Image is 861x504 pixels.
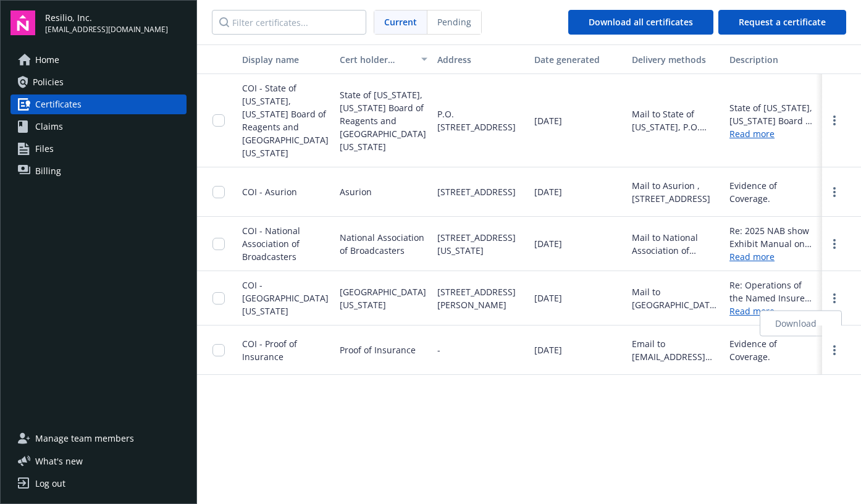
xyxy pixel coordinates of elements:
a: Download [760,311,841,336]
span: [STREET_ADDRESS][PERSON_NAME] [437,285,525,311]
button: Download all certificates [568,10,713,35]
input: Toggle Row Selected [212,238,225,250]
span: Policies [33,72,64,92]
a: more [827,113,842,128]
span: Files [35,139,54,159]
span: Home [35,50,59,70]
button: Delivery methods [627,44,724,74]
span: Current [384,15,417,28]
span: P.O. [STREET_ADDRESS] [437,107,525,133]
div: Evidence of Coverage. [729,337,817,363]
span: [STREET_ADDRESS] [437,185,516,198]
div: Evidence of Coverage. [729,179,817,205]
div: Email to [EMAIL_ADDRESS][DOMAIN_NAME] [632,337,720,363]
button: Address [432,44,530,74]
a: Read more [729,127,817,140]
a: Read more [729,250,817,263]
span: [DATE] [534,292,562,304]
span: Asurion [340,185,372,198]
input: Filter certificates... [212,10,366,35]
button: Display name [237,44,335,74]
div: Re: Operations of the Named Insured. University of [GEOGRAPHIC_DATA][US_STATE] is included as an ... [729,279,817,304]
div: State of [US_STATE], [US_STATE] Board of Regents, and [GEOGRAPHIC_DATA][US_STATE], its department... [729,101,817,127]
input: Toggle Row Selected [212,186,225,198]
div: Display name [242,53,330,66]
a: Files [10,139,187,159]
span: [DATE] [534,237,562,250]
div: Date generated [534,53,622,66]
span: [GEOGRAPHIC_DATA][US_STATE] [340,285,427,311]
span: Pending [437,15,471,28]
button: Resilio, Inc.[EMAIL_ADDRESS][DOMAIN_NAME] [45,10,187,35]
span: Certificates [35,94,82,114]
span: COI - Asurion [242,186,297,198]
span: [EMAIL_ADDRESS][DOMAIN_NAME] [45,24,168,35]
span: [DATE] [534,185,562,198]
span: COI - National Association of Broadcasters [242,225,300,262]
a: more [827,343,842,358]
img: navigator-logo.svg [10,10,35,35]
span: National Association of Broadcasters [340,231,427,257]
span: COI - Proof of Insurance [242,338,297,363]
span: Request a certificate [739,16,826,28]
span: Resilio, Inc. [45,11,168,24]
span: Pending [427,10,481,34]
span: State of [US_STATE], [US_STATE] Board of Reagents and [GEOGRAPHIC_DATA][US_STATE] [340,88,427,153]
button: Cert holder name [335,44,432,74]
button: Request a certificate [718,10,846,35]
button: Description [724,44,822,74]
div: Address [437,53,525,66]
div: Mail to [GEOGRAPHIC_DATA][US_STATE], [STREET_ADDRESS][PERSON_NAME] [632,285,720,311]
button: Date generated [529,44,627,74]
span: Claims [35,117,63,136]
a: Home [10,50,187,70]
a: more [827,291,842,306]
div: Download all certificates [589,10,693,34]
div: Description [729,53,817,66]
div: Mail to State of [US_STATE], P.O. [STREET_ADDRESS] [632,107,720,133]
div: Mail to National Association of Broadcasters or NAB show Exhibit Services, [STREET_ADDRESS][US_ST... [632,231,720,257]
input: Toggle Row Selected [212,292,225,304]
a: Read more [729,304,817,317]
div: Re: 2025 NAB show Exhibit Manual on [DATE]-[DATE]. National Association of Broadcasters, Las Vega... [729,224,817,250]
span: COI - [GEOGRAPHIC_DATA][US_STATE] [242,279,329,317]
span: COI - State of [US_STATE], [US_STATE] Board of Reagents and [GEOGRAPHIC_DATA][US_STATE] [242,82,329,159]
span: Billing [35,161,61,181]
input: Toggle Row Selected [212,114,225,127]
div: Delivery methods [632,53,720,66]
span: [DATE] [534,114,562,127]
a: Policies [10,72,187,92]
a: Claims [10,117,187,136]
a: Billing [10,161,187,181]
a: more [827,185,842,199]
a: Certificates [10,94,187,114]
div: Cert holder name [340,53,414,66]
a: more [827,237,842,251]
span: [STREET_ADDRESS][US_STATE] [437,231,525,257]
div: Mail to Asurion , [STREET_ADDRESS] [632,179,720,205]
